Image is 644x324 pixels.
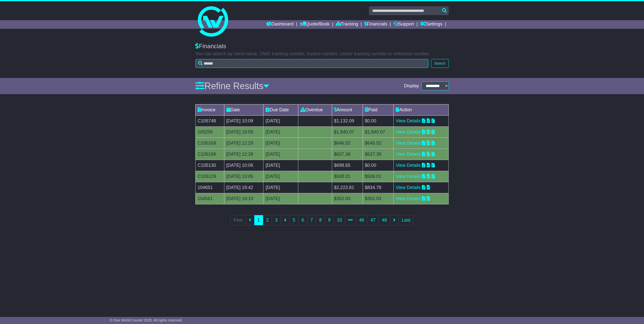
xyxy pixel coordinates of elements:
td: [DATE] [263,193,298,204]
a: 1 [254,215,263,225]
div: Financials [195,43,449,50]
td: $637.38 [332,149,363,160]
td: 105256 [196,126,224,138]
td: $0.00 [363,115,393,126]
td: 104561 [196,193,224,204]
button: Search [431,59,449,68]
a: 47 [367,215,379,225]
td: $508.01 [332,171,363,182]
td: Paid [363,104,393,115]
td: 104651 [196,182,224,193]
a: 8 [316,215,325,225]
td: Amount [332,104,363,115]
td: $698.65 [332,160,363,171]
a: 2 [263,215,272,225]
td: Overdue [298,104,332,115]
a: 6 [298,215,307,225]
td: $637.38 [363,149,393,160]
span: © One World Courier 2025. All rights reserved. [110,318,183,322]
a: View Details [396,118,421,123]
td: [DATE] [263,160,298,171]
td: [DATE] 19:56 [224,126,263,138]
td: [DATE] [263,149,298,160]
a: 9 [325,215,334,225]
a: 4 [281,215,290,225]
td: $646.52 [363,138,393,149]
a: Dashboard [266,20,293,29]
td: [DATE] [263,138,298,149]
td: C105129 [196,171,224,182]
td: $0.00 [363,160,393,171]
a: Quote/Book [300,20,330,29]
td: $1,132.09 [332,115,363,126]
td: $1,840.07 [332,126,363,138]
p: You can search by client name, OWC tracking number, invoice number, carrier tracking number or re... [195,51,449,57]
a: View Details [396,174,421,179]
td: [DATE] [263,171,298,182]
a: 10 [334,215,345,225]
a: Support [394,20,414,29]
td: $508.01 [363,171,393,182]
a: 46 [356,215,367,225]
a: 5 [289,215,299,225]
a: View Details [396,163,421,168]
a: 3 [272,215,281,225]
td: C105748 [196,115,224,126]
td: [DATE] 19:10 [224,193,263,204]
a: Financials [364,20,387,29]
span: Display [404,83,419,89]
td: $1,840.07 [363,126,393,138]
td: Action [394,104,449,115]
td: [DATE] 12:28 [224,149,263,160]
a: 7 [307,215,316,225]
a: Refine Results [195,81,269,91]
a: View Details [396,141,421,146]
td: Invoice [196,104,224,115]
td: [DATE] 10:09 [224,115,263,126]
td: $352.03 [363,193,393,204]
a: View Details [396,196,421,201]
td: C105130 [196,160,224,171]
a: View Details [396,185,421,190]
a: 48 [379,215,390,225]
td: [DATE] 12:29 [224,138,263,149]
td: $646.52 [332,138,363,149]
td: Date [224,104,263,115]
a: View Details [396,129,421,134]
td: C105169 [196,138,224,149]
a: Settings [420,20,442,29]
a: View Details [396,152,421,157]
td: [DATE] 10:06 [224,160,263,171]
a: Last [398,215,414,225]
td: [DATE] [263,115,298,126]
a: Tracking [336,20,358,29]
td: [DATE] 10:05 [224,171,263,182]
td: C105168 [196,149,224,160]
td: [DATE] 19:42 [224,182,263,193]
td: [DATE] [263,182,298,193]
td: [DATE] [263,126,298,138]
td: $352.03 [332,193,363,204]
td: $2,223.81 [332,182,363,193]
td: $834.78 [363,182,393,193]
td: Due Date [263,104,298,115]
